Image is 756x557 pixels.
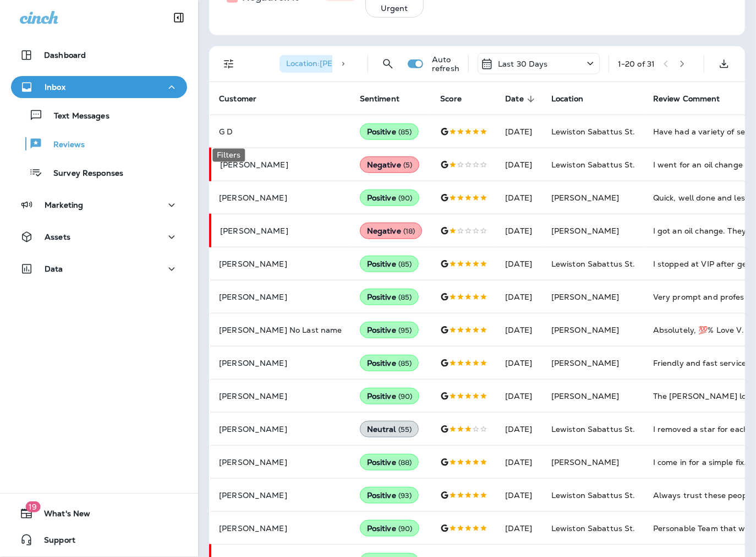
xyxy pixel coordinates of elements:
[360,94,414,104] span: Sentiment
[212,149,245,162] div: Filters
[360,421,419,437] div: Neutral
[42,140,85,150] p: Reviews
[551,457,620,467] span: [PERSON_NAME]
[360,256,419,272] div: Positive
[43,111,109,122] p: Text Messages
[163,7,194,29] button: Collapse Sidebar
[219,259,342,268] p: [PERSON_NAME]
[496,115,543,148] td: [DATE]
[360,388,420,404] div: Positive
[11,104,187,127] button: Text Messages
[398,524,413,533] span: ( 90 )
[219,94,256,104] span: Customer
[551,160,636,170] span: Lewiston Sabattus St.
[496,280,543,313] td: [DATE]
[398,491,412,500] span: ( 93 )
[44,51,86,60] p: Dashboard
[218,53,240,75] button: Filters
[496,512,543,545] td: [DATE]
[653,94,720,104] span: Review Comment
[286,58,395,68] span: Location : [PERSON_NAME] +1
[551,259,636,269] span: Lewiston Sabattus St.
[280,55,413,73] div: Location:[PERSON_NAME]+1
[496,247,543,280] td: [DATE]
[360,156,420,173] div: Negative
[11,132,187,155] button: Reviews
[505,94,538,104] span: Date
[551,424,636,434] span: Lewiston Sabattus St.
[398,425,412,434] span: ( 55 )
[45,83,65,91] p: Inbox
[496,347,543,380] td: [DATE]
[42,169,123,179] p: Survey Responses
[551,490,636,500] span: Lewiston Sabattus St.
[219,491,342,500] p: [PERSON_NAME]
[551,226,620,236] span: [PERSON_NAME]
[398,458,412,467] span: ( 88 )
[496,479,543,512] td: [DATE]
[496,148,543,181] td: [DATE]
[11,194,187,216] button: Marketing
[11,529,187,551] button: Support
[496,446,543,479] td: [DATE]
[551,391,620,401] span: [PERSON_NAME]
[551,523,636,533] span: Lewiston Sabattus St.
[11,258,187,280] button: Data
[219,293,342,301] p: [PERSON_NAME]
[398,127,412,137] span: ( 85 )
[360,190,420,206] div: Positive
[25,501,40,512] span: 19
[220,226,342,235] p: [PERSON_NAME]
[45,232,70,241] p: Assets
[360,454,419,471] div: Positive
[219,94,271,104] span: Customer
[219,127,342,136] p: G D
[219,524,342,533] p: [PERSON_NAME]
[496,413,543,446] td: [DATE]
[551,358,620,368] span: [PERSON_NAME]
[33,509,90,522] span: What's New
[440,94,476,104] span: Score
[219,458,342,467] p: [PERSON_NAME]
[440,94,462,104] span: Score
[432,55,459,73] p: Auto refresh
[403,160,412,170] span: ( 5 )
[219,425,342,434] p: [PERSON_NAME]
[496,214,543,247] td: [DATE]
[498,60,548,68] p: Last 30 Days
[496,181,543,214] td: [DATE]
[33,536,75,549] span: Support
[11,502,187,524] button: 19What's New
[551,325,620,335] span: [PERSON_NAME]
[398,326,412,335] span: ( 95 )
[551,193,620,203] span: [PERSON_NAME]
[11,226,187,248] button: Assets
[551,292,620,302] span: [PERSON_NAME]
[220,160,342,169] p: [PERSON_NAME]
[45,201,83,209] p: Marketing
[551,94,583,104] span: Location
[11,76,187,98] button: Inbox
[360,94,399,104] span: Sentiment
[713,53,735,75] button: Export as CSV
[360,223,423,239] div: Negative
[377,53,399,75] button: Search Reviews
[398,359,412,368] span: ( 85 )
[505,94,524,104] span: Date
[360,322,419,338] div: Positive
[219,392,342,401] p: [PERSON_NAME]
[360,289,419,305] div: Positive
[398,293,412,302] span: ( 85 )
[11,161,187,184] button: Survey Responses
[398,259,412,269] span: ( 85 )
[618,60,655,68] div: 1 - 20 of 31
[360,123,419,140] div: Positive
[360,487,419,504] div: Positive
[219,193,342,202] p: [PERSON_NAME]
[551,127,636,137] span: Lewiston Sabattus St.
[551,94,598,104] span: Location
[45,264,63,273] p: Data
[496,380,543,413] td: [DATE]
[219,326,342,334] p: [PERSON_NAME] No Last name
[219,359,342,367] p: [PERSON_NAME]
